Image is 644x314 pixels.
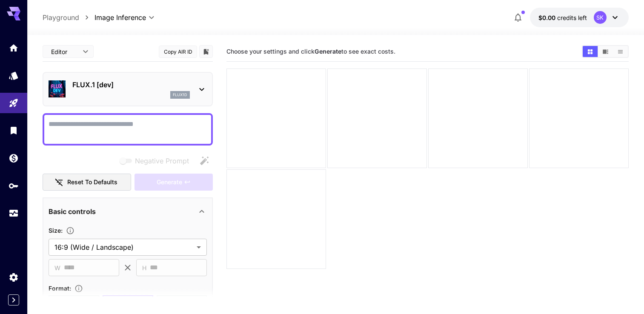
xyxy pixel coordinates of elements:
span: 16:9 (Wide / Landscape) [54,242,193,252]
span: Editor [51,47,77,56]
div: Models [9,70,19,81]
a: Playground [43,12,79,23]
p: FLUX.1 [dev] [72,80,190,90]
button: $0.00SK [530,8,629,27]
div: Home [9,43,19,53]
span: Negative Prompt [135,156,189,166]
div: Library [9,125,19,136]
div: Wallet [9,153,19,163]
span: Image Inference [94,12,146,23]
span: Choose your settings and click to see exact costs. [226,48,395,55]
div: FLUX.1 [dev]flux1d [49,76,207,102]
span: Format : [49,285,71,292]
p: Basic controls [49,206,96,217]
button: Reset to defaults [43,174,131,191]
button: Show images in list view [613,46,628,57]
span: credits left [557,14,587,21]
div: Playground [9,98,19,108]
span: W [54,263,60,273]
div: API Keys [9,180,19,191]
span: H [142,263,146,273]
p: flux1d [173,92,187,98]
div: $0.00 [538,13,587,22]
div: Settings [9,272,19,283]
div: Usage [9,208,19,219]
button: Add to library [202,46,210,57]
span: $0.00 [538,14,557,21]
div: Show images in grid viewShow images in video viewShow images in list view [582,45,629,58]
button: Expand sidebar [8,294,19,305]
button: Adjust the dimensions of the generated image by specifying its width and height in pixels, or sel... [63,226,78,235]
nav: breadcrumb [43,12,94,23]
span: Size : [49,227,63,234]
div: SK [594,11,607,24]
button: Show images in grid view [583,46,598,57]
span: Negative prompts are not compatible with the selected model. [118,155,196,166]
b: Generate [315,48,341,55]
button: Copy AIR ID [159,46,197,58]
div: Basic controls [49,201,207,222]
button: Show images in video view [598,46,613,57]
button: Choose the file format for the output image. [71,284,86,293]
